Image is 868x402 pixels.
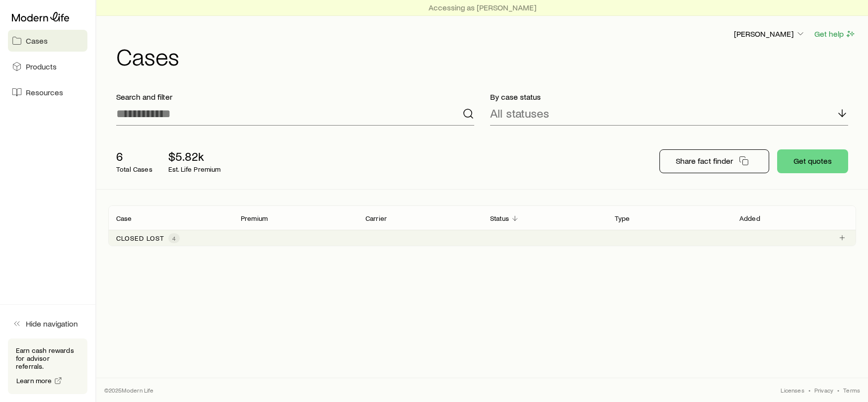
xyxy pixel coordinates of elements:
span: Hide navigation [26,319,78,329]
p: Accessing as [PERSON_NAME] [429,2,536,12]
span: • [837,386,839,394]
span: 4 [172,234,176,242]
p: Case [116,214,132,222]
button: Hide navigation [8,313,87,335]
h1: Cases [116,44,856,68]
p: Total Cases [116,165,152,173]
p: Carrier [365,214,387,222]
a: Cases [8,30,87,52]
span: • [808,386,810,394]
a: Privacy [814,386,833,394]
p: Premium [241,214,268,222]
p: Closed lost [116,234,164,242]
p: © 2025 Modern Life [104,386,154,394]
a: Resources [8,81,87,103]
button: Get help [814,28,856,40]
button: Get quotes [777,149,848,173]
p: Earn cash rewards for advisor referrals. [16,346,79,370]
div: Earn cash rewards for advisor referrals.Learn more [8,338,87,394]
p: Est. Life Premium [168,165,221,173]
a: Products [8,56,87,77]
p: Status [490,214,509,222]
span: Learn more [16,377,52,384]
div: Client cases [108,205,856,246]
button: Share fact finder [659,149,769,173]
p: $5.82k [168,149,221,163]
a: Terms [843,386,860,394]
p: Share fact finder [676,156,733,166]
p: All statuses [490,106,549,120]
span: Cases [26,36,48,46]
p: Search and filter [116,92,474,102]
p: By case status [490,92,848,102]
p: Added [739,214,760,222]
p: Type [615,214,630,222]
span: Resources [26,87,63,97]
a: Licenses [781,386,804,394]
span: Products [26,62,57,71]
p: 6 [116,149,152,163]
button: [PERSON_NAME] [733,28,806,40]
p: [PERSON_NAME] [734,29,805,39]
